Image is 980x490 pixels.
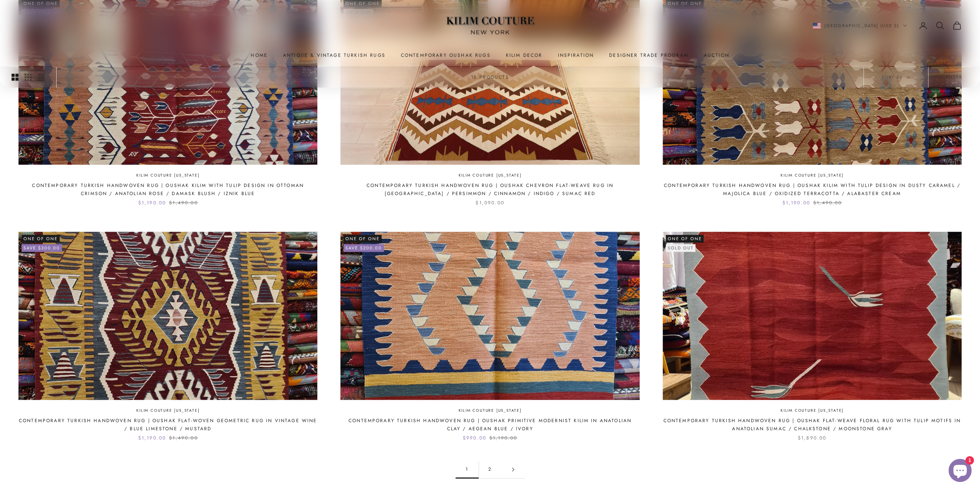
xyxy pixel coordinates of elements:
nav: Secondary navigation [813,21,962,30]
a: Kilim Couture [US_STATE] [781,407,844,414]
on-sale-badge: Save $300.00 [22,244,62,252]
a: Kilim Couture [US_STATE] [136,407,199,414]
span: One of One [22,235,60,242]
span: Sort by [881,73,910,80]
span: One of One [666,235,704,242]
sale-price: $1,890.00 [798,434,826,442]
button: Sort by [864,66,928,87]
compare-at-price: $1,490.00 [813,199,842,207]
a: Antique & Vintage Turkish Rugs [283,51,385,59]
a: Contemporary Turkish Handwoven Rug | Oushak Kilim with Tulip Design in Dusty Caramel / Majolica B... [663,182,962,197]
a: Kilim Couture [US_STATE] [458,172,521,179]
sale-price: $1,190.00 [138,434,166,442]
button: Filter [928,66,980,87]
a: Kilim Couture [US_STATE] [458,407,521,414]
p: 15 products [471,73,509,81]
a: Go to page 2 [479,461,502,478]
on-sale-badge: Save $200.00 [343,244,384,252]
a: Go to page 2 [502,461,525,478]
a: Contemporary Turkish Handwoven Rug | Oushak Flat-Woven Geometric Rug in Vintage Wine / Blue Limes... [18,417,317,433]
compare-at-price: $1,190.00 [489,434,517,442]
sale-price: $1,190.00 [138,199,166,207]
button: Switch to larger product images [12,67,18,88]
a: Contemporary Oushak Rugs [401,51,491,59]
a: Contemporary Turkish Handwoven Rug | Oushak Chevron Flat-Weave Rug in [GEOGRAPHIC_DATA] / Persimm... [340,182,639,197]
button: Switch to compact product images [38,67,45,88]
button: Switch to smaller product images [25,67,32,88]
sale-price: $1,090.00 [476,199,504,207]
a: Contemporary Turkish Handwoven Rug | Oushak Primitive Modernist Kilim in Anatolian Clay / Aegean ... [340,417,639,433]
span: 1 [456,461,479,478]
span: One of One [343,235,382,242]
summary: Kilim Decor [506,51,543,59]
a: Kilim Couture [US_STATE] [781,172,844,179]
span: [GEOGRAPHIC_DATA] (USD $) [824,22,900,29]
nav: Pagination navigation [456,461,525,478]
inbox-online-store-chat: Shopify online store chat [946,459,974,484]
nav: Primary navigation [18,51,962,59]
compare-at-price: $1,490.00 [169,199,198,207]
sold-out-badge: Sold out [666,244,695,252]
img: Logo of Kilim Couture New York [442,7,538,44]
a: Home [251,51,268,59]
sale-price: $990.00 [463,434,486,442]
img: United States [813,23,821,29]
a: Contemporary Turkish Handwoven Rug | Oushak Kilim with Tulip Design in Ottoman Crimson / Anatolia... [18,182,317,197]
a: Designer Trade Program [609,51,689,59]
a: Contemporary Turkish Handwoven Rug | Oushak Flat-Weave Floral Rug with Tulip Motifs in Anatolian ... [663,417,962,433]
a: Kilim Couture [US_STATE] [136,172,199,179]
a: Auction [704,51,729,59]
sale-price: $1,190.00 [782,199,810,207]
a: Inspiration [558,51,594,59]
button: Change country or currency [813,22,907,29]
compare-at-price: $1,490.00 [169,434,198,442]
